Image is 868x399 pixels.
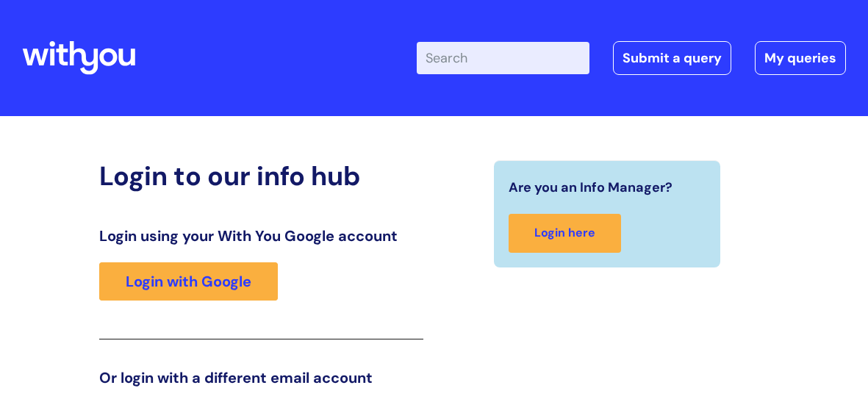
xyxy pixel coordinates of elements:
[99,369,423,387] h3: Or login with a different email account
[613,41,731,75] a: Submit a query
[99,227,423,245] h3: Login using your With You Google account
[755,41,846,75] a: My queries
[417,42,589,74] input: Search
[99,262,278,301] a: Login with Google
[509,176,672,199] span: Are you an Info Manager?
[99,160,423,192] h2: Login to our info hub
[509,214,621,253] a: Login here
